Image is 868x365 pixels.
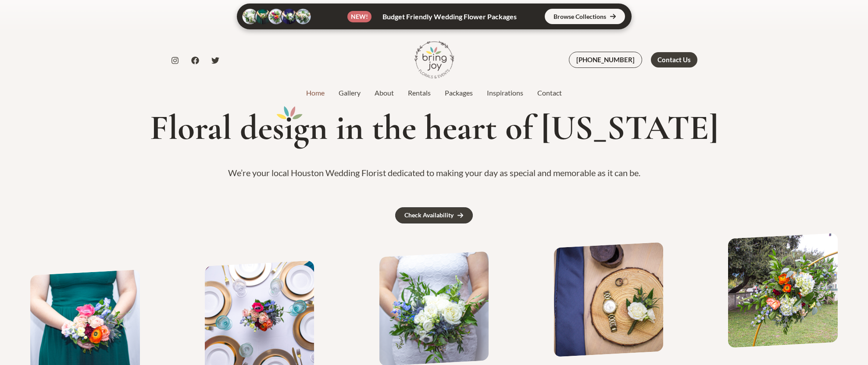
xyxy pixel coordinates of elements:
a: Gallery [332,88,368,98]
h1: Floral des gn in the heart of [US_STATE] [11,109,857,147]
a: [PHONE_NUMBER] [569,52,642,68]
a: About [368,88,401,98]
a: Contact Us [651,52,697,67]
mark: i [284,109,293,147]
a: Contact [530,88,569,98]
a: Check Availability [395,207,473,223]
a: Instagram [171,57,179,64]
a: Rentals [401,88,438,98]
a: Home [299,88,332,98]
img: Bring Joy [414,40,454,79]
a: Twitter [211,57,219,64]
a: Inspirations [480,88,530,98]
div: Check Availability [404,212,454,218]
nav: Site Navigation [299,86,569,99]
a: Packages [438,88,480,98]
p: We’re your local Houston Wedding Florist dedicated to making your day as special and memorable as... [11,165,857,181]
a: Facebook [191,57,199,64]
